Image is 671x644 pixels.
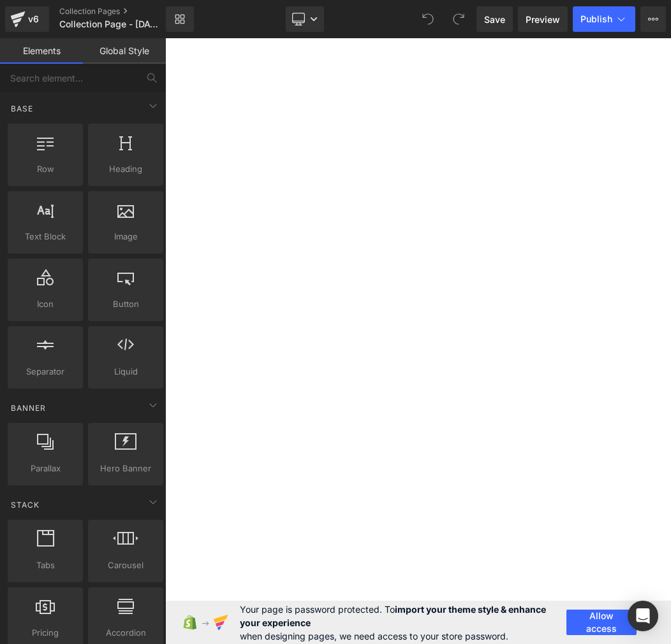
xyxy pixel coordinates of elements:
[11,626,79,640] span: Pricing
[92,626,159,640] span: Accordion
[92,462,159,475] span: Hero Banner
[92,365,159,378] span: Liquid
[526,13,560,26] span: Preview
[446,6,471,32] button: Redo
[484,13,505,26] span: Save
[59,19,163,29] span: Collection Page - [DATE] 13:37:24
[11,230,79,243] span: Text Block
[640,6,666,32] button: More
[83,38,166,64] a: Global Style
[518,6,568,32] a: Preview
[566,610,637,635] button: Allow access
[240,604,546,628] strong: import your theme style & enhance your experience
[166,6,194,32] a: New Library
[59,6,187,17] a: Collection Pages
[240,603,566,643] span: Your page is password protected. To when designing pages, we need access to your store password.
[92,559,159,572] span: Carousel
[573,6,635,32] button: Publish
[10,499,41,511] span: Stack
[11,559,79,572] span: Tabs
[26,11,41,27] div: v6
[11,462,79,475] span: Parallax
[10,103,34,115] span: Base
[11,297,79,311] span: Icon
[92,230,159,243] span: Image
[10,402,47,414] span: Banner
[92,162,159,176] span: Heading
[5,6,49,32] a: v6
[92,297,159,311] span: Button
[628,601,658,631] div: Open Intercom Messenger
[11,162,79,176] span: Row
[580,14,612,24] span: Publish
[415,6,441,32] button: Undo
[11,365,79,378] span: Separator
